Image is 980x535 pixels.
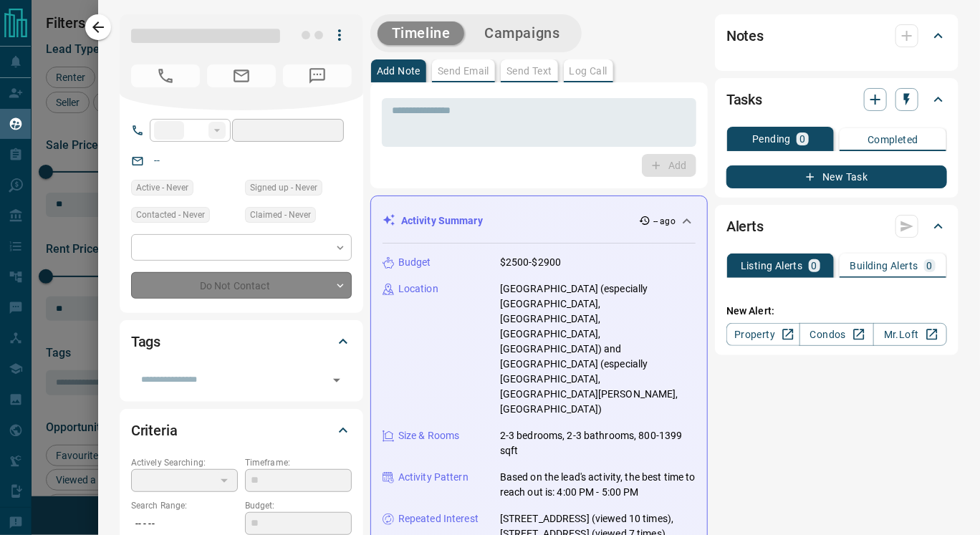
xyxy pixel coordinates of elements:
[131,413,352,448] div: Criteria
[868,135,918,145] p: Completed
[812,261,817,271] p: 0
[378,21,465,45] button: Timeline
[799,134,805,144] p: 0
[377,66,421,76] p: Add Note
[799,323,873,346] a: Condos
[500,255,561,270] p: $2500-$2900
[470,21,574,45] button: Campaigns
[752,134,791,144] p: Pending
[401,213,483,228] p: Activity Summary
[207,64,276,87] span: No Email
[131,419,178,442] h2: Criteria
[250,208,311,222] span: Claimed - Never
[327,370,347,390] button: Open
[500,470,696,500] p: Based on the lead's activity, the best time to reach out is: 4:00 PM - 5:00 PM
[741,261,803,271] p: Listing Alerts
[726,209,947,244] div: Alerts
[131,64,200,87] span: No Number
[131,456,238,469] p: Actively Searching:
[398,428,460,443] p: Size & Rooms
[726,304,947,319] p: New Alert:
[726,88,762,111] h2: Tasks
[726,323,800,346] a: Property
[398,470,469,485] p: Activity Pattern
[500,281,696,417] p: [GEOGRAPHIC_DATA] (especially [GEOGRAPHIC_DATA], [GEOGRAPHIC_DATA], [GEOGRAPHIC_DATA], [GEOGRAPHI...
[245,456,352,469] p: Timeframe:
[131,330,160,353] h2: Tags
[500,428,696,458] p: 2-3 bedrooms, 2-3 bathrooms, 800-1399 sqft
[927,261,933,271] p: 0
[283,64,352,87] span: No Number
[136,208,205,222] span: Contacted - Never
[131,499,238,512] p: Search Range:
[726,24,764,47] h2: Notes
[131,272,352,299] div: Do Not Contact
[398,281,438,297] p: Location
[131,324,352,359] div: Tags
[726,215,764,238] h2: Alerts
[398,511,479,526] p: Repeated Interest
[250,180,317,195] span: Signed up - Never
[850,261,918,271] p: Building Alerts
[398,255,431,270] p: Budget
[154,155,160,166] a: --
[726,19,947,53] div: Notes
[726,82,947,117] div: Tasks
[245,499,352,512] p: Budget:
[873,323,947,346] a: Mr.Loft
[136,180,188,195] span: Active - Never
[726,165,947,188] button: New Task
[383,208,696,234] div: Activity Summary-- ago
[653,215,676,228] p: -- ago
